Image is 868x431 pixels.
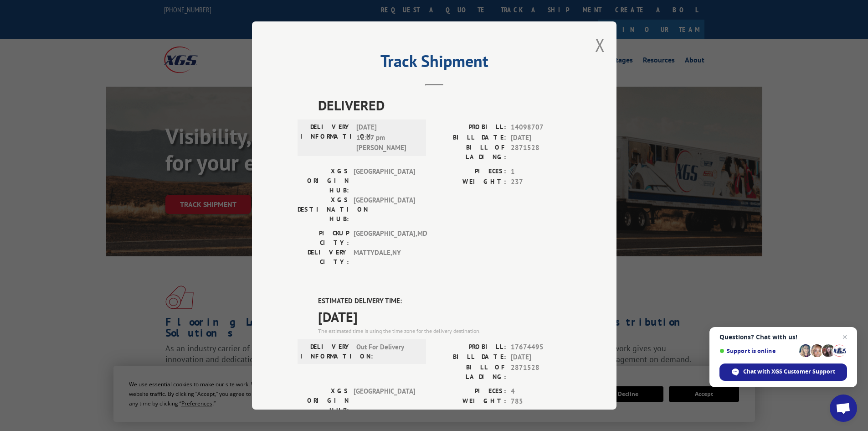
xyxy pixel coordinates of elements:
span: [DATE] [318,306,571,327]
span: MATTYDALE , NY [354,248,415,267]
span: [DATE] [511,352,571,363]
label: BILL DATE: [434,133,506,143]
label: BILL DATE: [434,352,506,363]
span: 14098707 [511,122,571,133]
label: XGS ORIGIN HUB: [298,166,349,195]
div: Chat with XGS Customer Support [719,363,847,381]
label: ESTIMATED DELIVERY TIME: [318,296,571,306]
button: Close modal [595,33,605,57]
label: PROBILL: [434,122,506,133]
span: Chat with XGS Customer Support [743,368,835,376]
span: [GEOGRAPHIC_DATA] [354,195,415,224]
span: 2871528 [511,363,571,382]
label: BILL OF LADING: [434,363,506,382]
label: WEIGHT: [434,396,506,407]
span: Support is online [719,348,796,354]
span: [DATE] [511,133,571,143]
span: [DATE] 12:07 pm [PERSON_NAME] [356,122,418,153]
span: DELIVERED [318,95,571,115]
span: [GEOGRAPHIC_DATA] , MD [354,228,415,248]
label: DELIVERY INFORMATION: [300,122,352,153]
label: DELIVERY INFORMATION: [300,342,352,361]
label: DELIVERY CITY: [298,248,349,267]
span: 1 [511,166,571,177]
label: PIECES: [434,166,506,177]
span: 4 [511,386,571,397]
label: PICKUP CITY: [298,228,349,248]
span: [GEOGRAPHIC_DATA] [354,166,415,195]
label: PIECES: [434,386,506,397]
label: BILL OF LADING: [434,143,506,162]
label: XGS DESTINATION HUB: [298,195,349,224]
span: [GEOGRAPHIC_DATA] [354,386,415,415]
span: Close chat [839,332,850,343]
span: Questions? Chat with us! [719,333,847,341]
label: XGS ORIGIN HUB: [298,386,349,415]
span: 17674495 [511,342,571,353]
label: WEIGHT: [434,177,506,187]
div: Open chat [830,395,857,422]
span: 2871528 [511,143,571,162]
span: 237 [511,177,571,187]
span: Out For Delivery [356,342,418,361]
div: The estimated time is using the time zone for the delivery destination. [318,327,571,335]
label: PROBILL: [434,342,506,353]
span: 785 [511,396,571,407]
h2: Track Shipment [298,55,571,72]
